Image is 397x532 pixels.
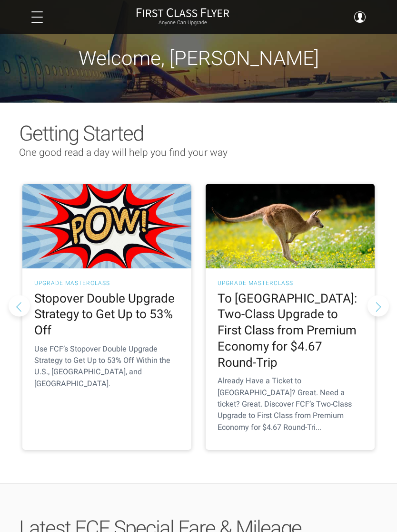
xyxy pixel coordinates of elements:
a: UPGRADE MASTERCLASS To [GEOGRAPHIC_DATA]: Two-Class Upgrade to First Class from Premium Economy f... [206,184,375,450]
span: Welcome, [PERSON_NAME] [79,47,319,70]
h2: To [GEOGRAPHIC_DATA]: Two-Class Upgrade to First Class from Premium Economy for $4.67 Round-Trip [218,291,363,371]
h2: Stopover Double Upgrade Strategy to Get Up to 53% Off [34,291,179,339]
a: UPGRADE MASTERCLASS Stopover Double Upgrade Strategy to Get Up to 53% Off Use FCF’s Stopover Doub... [22,184,191,450]
p: Use FCF’s Stopover Double Upgrade Strategy to Get Up to 53% Off Within the U.S., [GEOGRAPHIC_DATA... [34,343,179,389]
a: First Class FlyerAnyone Can Upgrade [136,8,229,27]
img: First Class Flyer [136,8,229,18]
small: Anyone Can Upgrade [136,19,229,26]
button: Previous slide [9,295,30,317]
h3: UPGRADE MASTERCLASS [218,280,363,286]
h3: UPGRADE MASTERCLASS [34,280,179,286]
span: One good read a day will help you find your way [19,147,228,158]
span: Getting Started [19,121,143,146]
button: Next slide [367,295,389,317]
p: Already Have a Ticket to [GEOGRAPHIC_DATA]? Great. Need a ticket? Great. Discover FCF’s Two-Class... [218,375,363,433]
